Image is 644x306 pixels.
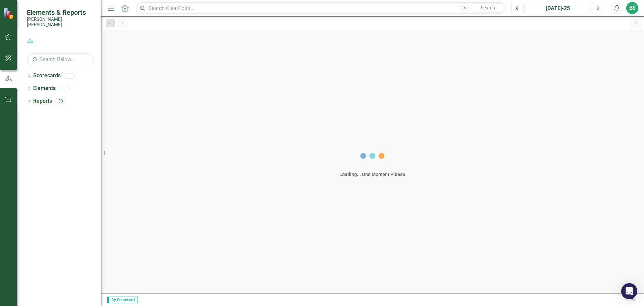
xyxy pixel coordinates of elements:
div: Open Intercom Messenger [621,283,637,299]
input: Search ClearPoint... [136,2,506,14]
span: By Scorecard [107,297,138,303]
span: Elements & Reports [27,8,94,16]
div: Loading... One Moment Please [339,171,405,178]
button: Search [471,3,504,13]
div: 33 [55,98,66,104]
button: [DATE]-25 [526,2,590,14]
small: [PERSON_NAME] [PERSON_NAME] [27,16,94,28]
a: Reports [33,97,52,105]
a: Elements [33,85,56,92]
a: Scorecards [33,72,61,80]
div: [DATE]-25 [528,4,588,12]
span: Search [481,5,495,10]
img: ClearPoint Strategy [3,8,15,19]
input: Search Below... [27,53,94,65]
button: BS [626,2,638,14]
